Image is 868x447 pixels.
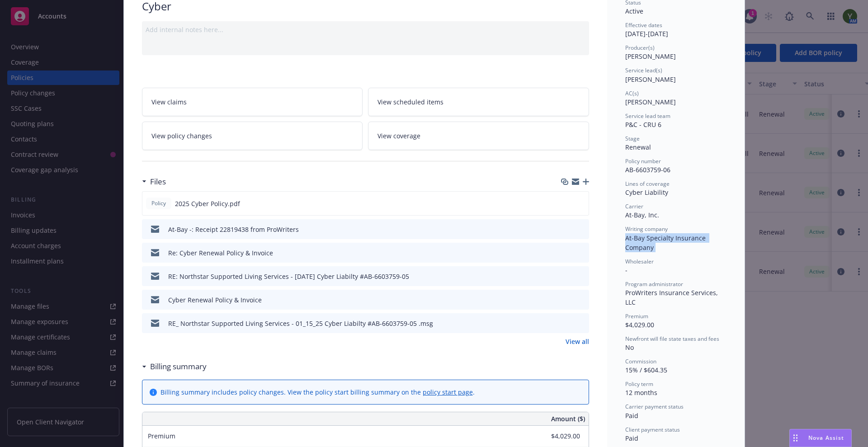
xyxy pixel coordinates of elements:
[563,295,570,305] button: download file
[625,312,648,320] span: Premium
[625,188,668,197] span: Cyber Liability
[625,335,719,343] span: Newfront will file state taxes and fees
[625,434,638,442] span: Paid
[150,176,166,188] h3: Files
[625,112,670,120] span: Service lead team
[625,120,661,129] span: P&C - CRU 6
[625,89,639,97] span: AC(s)
[625,98,676,106] span: [PERSON_NAME]
[625,202,643,210] span: Carrier
[377,131,420,141] span: View coverage
[142,361,207,372] div: Billing summary
[142,122,363,150] a: View policy changes
[625,21,662,29] span: Effective dates
[423,388,473,396] a: policy start page
[142,176,166,188] div: Files
[168,295,262,305] div: Cyber Renewal Policy & Invoice
[563,319,570,328] button: download file
[577,199,585,208] button: preview file
[168,272,409,281] div: RE: Northstar Supported Living Services - [DATE] Cyber Liabilty #AB-6603759-05
[625,52,676,61] span: [PERSON_NAME]
[625,180,670,188] span: Lines of coverage
[625,211,659,219] span: At-Bay, Inc.
[625,258,654,265] span: Wholesaler
[563,272,570,281] button: download file
[625,403,684,410] span: Carrier payment status
[577,295,585,305] button: preview file
[625,288,720,306] span: ProWriters Insurance Services, LLC
[175,199,240,208] span: 2025 Cyber Policy.pdf
[625,426,680,433] span: Client payment status
[625,366,667,374] span: 15% / $604.35
[146,25,585,34] div: Add internal notes here...
[625,358,656,365] span: Commission
[563,248,570,258] button: download file
[150,199,168,207] span: Policy
[790,429,801,447] div: Drag to move
[160,387,475,397] div: Billing summary includes policy changes. View the policy start billing summary on the .
[562,199,570,208] button: download file
[168,319,433,328] div: RE_ Northstar Supported Living Services - 01_15_25 Cyber Liabilty #AB-6603759-05 .msg
[625,380,653,388] span: Policy term
[625,75,676,84] span: [PERSON_NAME]
[789,429,852,447] button: Nova Assist
[625,234,708,252] span: At-Bay Specialty Insurance Company
[377,97,443,107] span: View scheduled items
[168,248,273,258] div: Re: Cyber Renewal Policy & Invoice
[563,225,570,234] button: download file
[625,165,670,174] span: AB-6603759-06
[625,143,651,151] span: Renewal
[625,411,638,420] span: Paid
[148,432,175,440] span: Premium
[625,157,661,165] span: Policy number
[577,272,585,281] button: preview file
[625,266,627,274] span: -
[625,343,634,352] span: No
[551,414,585,423] span: Amount ($)
[625,21,726,38] div: [DATE] - [DATE]
[577,248,585,258] button: preview file
[577,319,585,328] button: preview file
[625,280,683,288] span: Program administrator
[625,388,657,397] span: 12 months
[566,337,589,346] a: View all
[150,361,207,372] h3: Billing summary
[625,66,662,74] span: Service lead(s)
[368,122,589,150] a: View coverage
[625,7,643,15] span: Active
[625,44,655,52] span: Producer(s)
[808,434,844,442] span: Nova Assist
[368,88,589,116] a: View scheduled items
[527,429,585,443] input: 0.00
[151,131,212,141] span: View policy changes
[168,225,299,234] div: At-Bay -: Receipt 22819438 from ProWriters
[625,225,668,233] span: Writing company
[142,88,363,116] a: View claims
[151,97,187,107] span: View claims
[625,320,654,329] span: $4,029.00
[577,225,585,234] button: preview file
[625,135,640,142] span: Stage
